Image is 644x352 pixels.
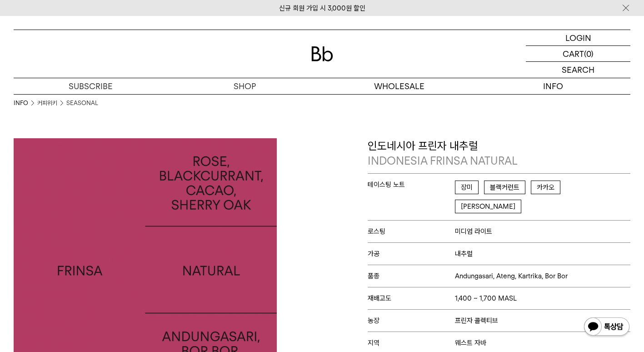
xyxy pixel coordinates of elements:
[368,138,631,169] p: 인도네시아 프린자 내추럴
[311,46,333,61] img: 로고
[368,181,455,189] span: 테이스팅 노트
[368,294,455,302] span: 재배고도
[368,272,455,280] span: 품종
[562,62,594,78] p: SEARCH
[526,46,630,62] a: CART (0)
[455,227,492,236] span: 미디엄 라이트
[66,99,98,108] a: SEASONAL
[583,317,630,338] img: 카카오톡 채널 1:1 채팅 버튼
[368,227,455,236] span: 로스팅
[37,99,57,108] a: 커피위키
[368,317,455,325] span: 농장
[455,294,517,302] span: 1,400 ~ 1,700 MASL
[455,339,486,347] span: 웨스트 자바
[368,153,631,169] p: INDONESIA FRINSA NATURAL
[476,78,630,94] p: INFO
[455,181,479,194] span: 장미
[279,4,365,12] a: 신규 회원 가입 시 3,000원 할인
[526,30,630,46] a: LOGIN
[531,181,560,194] span: 카카오
[565,30,591,45] p: LOGIN
[455,250,473,258] span: 내추럴
[484,181,525,194] span: 블랙커런트
[368,339,455,347] span: 지역
[455,200,521,213] span: [PERSON_NAME]
[168,78,322,94] a: SHOP
[322,78,476,94] p: WHOLESALE
[584,46,594,61] p: (0)
[14,78,168,94] a: SUBSCRIBE
[368,250,455,258] span: 가공
[563,46,584,61] p: CART
[455,317,498,325] span: 프린자 콜렉티브
[14,99,37,108] li: INFO
[455,272,568,280] span: Andungasari, Ateng, Kartrika, Bor Bor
